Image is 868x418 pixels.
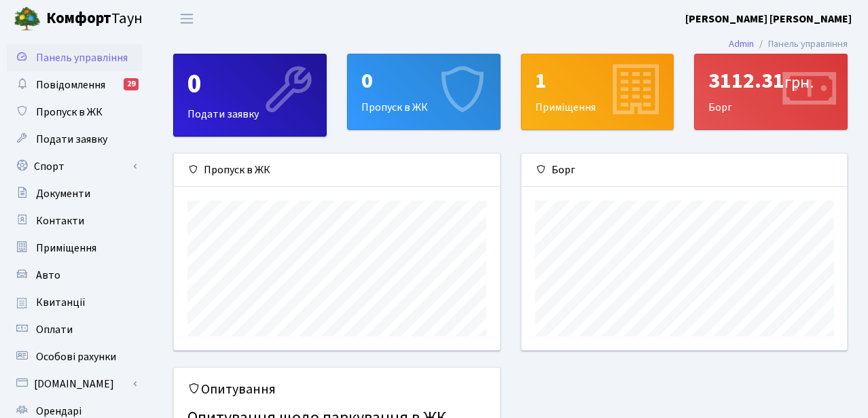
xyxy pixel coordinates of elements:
a: Особові рахунки [7,343,143,370]
span: Оплати [36,322,73,337]
a: Оплати [7,316,143,343]
a: 1Приміщення [521,54,674,130]
a: Панель управління [7,44,143,71]
div: 1 [535,68,660,94]
a: 0Пропуск в ЖК [347,54,501,130]
a: Авто [7,262,143,289]
span: Квитанції [36,295,86,310]
span: Повідомлення [36,77,105,92]
img: logo.png [14,5,41,33]
div: Пропуск в ЖК [348,54,500,129]
span: Таун [46,7,143,31]
div: Пропуск в ЖК [174,154,500,187]
div: 3112.31 [708,68,833,94]
span: Панель управління [36,50,128,65]
a: Admin [729,37,754,51]
a: Контакти [7,207,143,234]
a: Спорт [7,153,143,180]
a: Подати заявку [7,126,143,153]
span: Документи [36,186,90,201]
a: Пропуск в ЖК [7,99,143,126]
div: Борг [695,54,847,129]
button: Переключити навігацію [170,7,204,30]
div: Подати заявку [174,54,326,136]
span: Особові рахунки [36,349,116,364]
a: Квитанції [7,289,143,316]
span: Подати заявку [36,132,107,147]
a: [DOMAIN_NAME] [7,370,143,398]
div: Борг [522,154,848,187]
h5: Опитування [187,381,486,398]
span: Пропуск в ЖК [36,105,103,120]
nav: breadcrumb [708,30,868,58]
span: Приміщення [36,241,96,256]
a: Приміщення [7,234,143,262]
li: Панель управління [754,37,848,52]
div: 0 [361,68,486,94]
b: [PERSON_NAME] [PERSON_NAME] [685,12,852,27]
b: Комфорт [46,7,111,29]
a: 0Подати заявку [173,54,327,137]
span: Контакти [36,213,84,228]
div: 0 [187,68,312,101]
a: [PERSON_NAME] [PERSON_NAME] [685,11,852,27]
a: Повідомлення29 [7,71,143,99]
span: Авто [36,268,60,283]
div: 29 [124,78,139,90]
div: Приміщення [522,54,674,129]
a: Документи [7,180,143,207]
